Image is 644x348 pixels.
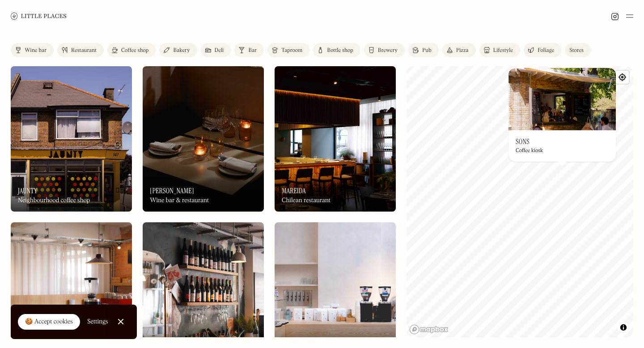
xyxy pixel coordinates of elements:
div: Brewery [378,48,398,53]
a: MareidaMareidaMareidaChilean restaurant [275,66,396,212]
a: Bakery [159,43,197,57]
div: Lifestyle [493,48,513,53]
a: Foliage [524,43,561,57]
div: Wine bar & restaurant [150,197,209,204]
div: Close Cookie Popup [120,322,121,322]
div: Pub [422,48,432,53]
a: Bar [234,43,264,57]
div: Bottle shop [327,48,353,53]
a: Coffee shop [107,43,156,57]
div: Deli [215,48,224,53]
h3: Sons [516,137,530,146]
h3: Jaunty [18,187,38,195]
div: Chilean restaurant [282,197,330,204]
h3: Mareida [282,187,306,195]
a: Pizza [442,43,476,57]
h3: [PERSON_NAME] [150,187,194,195]
a: Wine bar [11,43,54,57]
a: Taproom [267,43,309,57]
img: Luna [143,66,264,212]
a: Mapbox homepage [409,324,449,335]
a: Brewery [364,43,405,57]
div: Coffee shop [121,48,148,53]
div: Pizza [456,48,469,53]
button: Find my location [616,71,629,84]
img: Mareida [275,66,396,212]
a: SonsSonsSonsCoffee kiosk [508,68,616,161]
a: Deli [201,43,231,57]
a: Bottle shop [313,43,360,57]
a: JauntyJauntyJauntyNeighbourhood coffee shop [11,66,132,212]
div: Wine bar [25,48,47,53]
canvas: Map [407,66,633,337]
div: Settings [87,318,108,325]
img: Sons [508,68,616,130]
a: LunaLuna[PERSON_NAME]Wine bar & restaurant [143,66,264,212]
div: Taproom [281,48,302,53]
div: Bakery [173,48,190,53]
div: Coffee kiosk [516,148,543,154]
a: Settings [87,312,108,332]
div: Neighbourhood coffee shop [18,197,90,204]
div: Bar [248,48,257,53]
div: Restaurant [71,48,97,53]
a: Restaurant [57,43,104,57]
a: Lifestyle [479,43,520,57]
div: 🍪 Accept cookies [25,318,73,327]
a: Close Cookie Popup [112,313,130,331]
button: Toggle attribution [618,322,629,333]
a: Stores [565,43,591,57]
a: 🍪 Accept cookies [18,314,80,330]
div: Stores [569,48,584,53]
span: Toggle attribution [621,323,626,332]
div: Foliage [538,48,554,53]
a: Pub [408,43,439,57]
img: Jaunty [11,66,132,212]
